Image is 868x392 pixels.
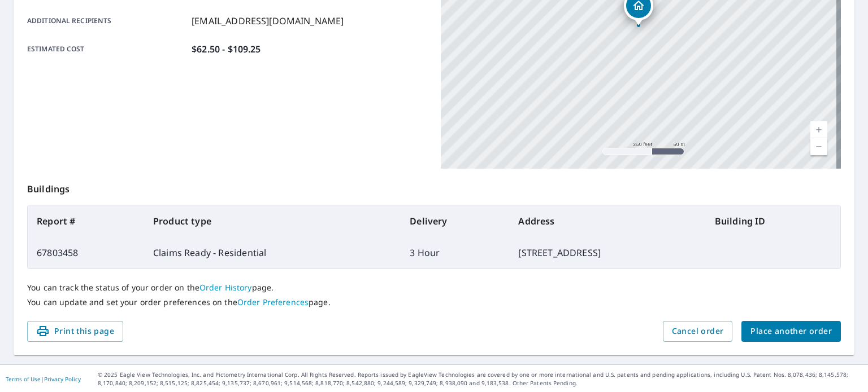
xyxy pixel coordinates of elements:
[28,237,144,268] td: 67803458
[750,324,832,338] span: Place another order
[401,237,509,268] td: 3 Hour
[810,138,827,155] a: Current Level 17, Zoom Out
[36,324,114,338] span: Print this page
[401,205,509,237] th: Delivery
[28,205,144,237] th: Report #
[509,205,705,237] th: Address
[27,42,187,56] p: Estimated cost
[27,169,841,205] p: Buildings
[192,42,261,56] p: $62.50 - $109.25
[672,324,724,338] span: Cancel order
[706,205,840,237] th: Building ID
[144,237,401,268] td: Claims Ready - Residential
[27,14,187,28] p: Additional recipients
[509,237,705,268] td: [STREET_ADDRESS]
[237,297,309,307] a: Order Preferences
[741,321,841,342] button: Place another order
[192,14,344,28] p: [EMAIL_ADDRESS][DOMAIN_NAME]
[663,321,733,342] button: Cancel order
[27,283,841,293] p: You can track the status of your order on the page.
[6,375,41,383] a: Terms of Use
[98,371,862,387] p: © 2025 Eagle View Technologies, Inc. and Pictometry International Corp. All Rights Reserved. Repo...
[27,297,841,307] p: You can update and set your order preferences on the page.
[27,321,123,342] button: Print this page
[44,375,81,383] a: Privacy Policy
[144,205,401,237] th: Product type
[199,282,252,293] a: Order History
[810,121,827,138] a: Current Level 17, Zoom In
[6,376,81,382] p: |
